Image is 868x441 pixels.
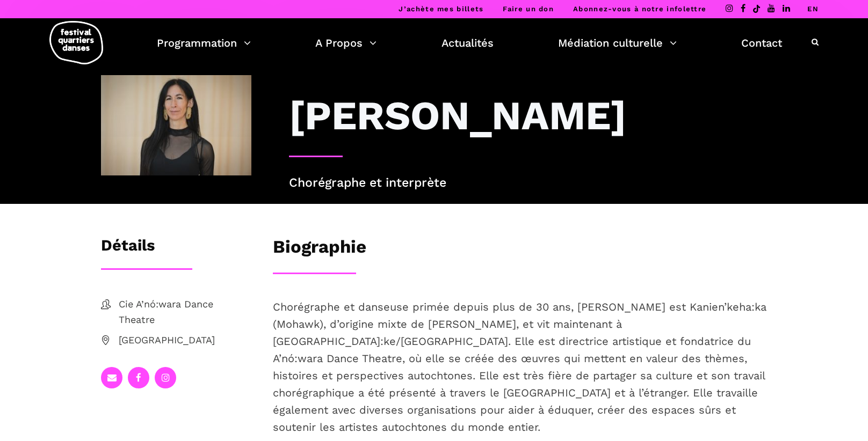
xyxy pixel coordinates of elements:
h3: Détails [101,236,155,263]
a: Actualités [442,34,494,52]
a: Abonnez-vous à notre infolettre [573,5,706,13]
a: Médiation culturelle [558,34,677,52]
a: EN [807,5,819,13]
img: logo-fqd-med [49,21,103,64]
a: Programmation [157,34,251,52]
a: email [101,367,122,388]
p: Chorégraphe et danseuse primée depuis plus de 30 ans, [PERSON_NAME] est Kanien’keha:ka (Mohawk), ... [273,298,767,436]
span: [GEOGRAPHIC_DATA] [119,333,251,348]
h3: [PERSON_NAME] [289,91,626,139]
a: instagram [155,367,176,388]
a: A Propos [315,34,377,52]
img: Barbara Kaneratonni Diabo – photo by Sylvie-Ann Paré PDM-2021-28 – Barbara Diabo [101,75,251,175]
p: Chorégraphe et interprète [289,173,767,193]
a: J’achète mes billets [399,5,483,13]
a: Faire un don [503,5,554,13]
a: facebook [128,367,149,388]
a: Contact [741,34,782,52]
h3: Biographie [273,236,366,263]
span: Cie A’nó:wara Dance Theatre [119,297,251,328]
